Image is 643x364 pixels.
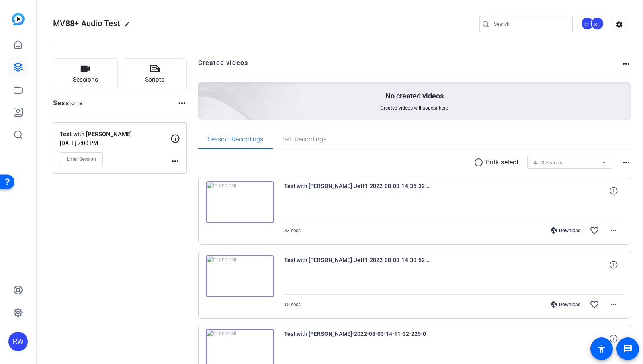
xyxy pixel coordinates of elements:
[623,344,633,354] mat-icon: message
[597,344,606,354] mat-icon: accessibility
[170,156,180,166] mat-icon: more_horiz
[12,13,25,25] img: blue-gradient.svg
[609,226,618,235] mat-icon: more_horiz
[284,255,433,274] span: Test with [PERSON_NAME]-Jeff1-2022-08-03-14-30-52-980-0
[621,157,631,167] mat-icon: more_horiz
[590,300,599,309] mat-icon: favorite_border
[60,152,103,166] button: Enter Session
[208,136,263,143] span: Session Recordings
[8,332,28,351] div: RW
[206,255,274,297] img: thumb-nail
[206,181,274,223] img: thumb-nail
[60,140,170,146] p: [DATE] 7:00 PM
[486,157,519,167] p: Bulk select
[67,156,96,162] span: Enter Session
[145,75,164,84] span: Scripts
[621,59,631,69] mat-icon: more_horiz
[73,75,98,84] span: Sessions
[611,18,627,31] mat-icon: settings
[108,3,300,177] img: Creted videos background
[547,301,585,308] div: Download
[283,136,326,143] span: Self Recordings
[590,226,599,235] mat-icon: favorite_border
[494,19,566,29] input: Search
[284,329,433,348] span: Test with [PERSON_NAME]-2022-08-03-14-11-32-225-0
[123,58,187,90] button: Scripts
[547,227,585,234] div: Download
[609,300,618,309] mat-icon: more_horiz
[381,105,448,111] span: Created videos will appear here
[581,17,594,30] div: CT
[53,98,83,114] h2: Sessions
[284,302,301,307] span: 15 secs
[124,21,134,31] mat-icon: edit
[284,181,433,200] span: Test with [PERSON_NAME]-Jeff1-2022-08-03-14-36-32-919-0
[474,157,486,167] mat-icon: radio_button_unchecked
[177,98,187,108] mat-icon: more_horiz
[284,228,301,233] span: 33 secs
[53,18,120,28] span: MV88+ Audio Test
[591,17,604,30] div: SC
[198,58,622,74] h2: Created videos
[591,17,605,31] ngx-avatar: Stephen Conine
[53,58,118,90] button: Sessions
[581,17,595,31] ngx-avatar: Camille Tufa
[534,160,562,166] span: All Sessions
[385,91,444,101] p: No created videos
[60,130,170,139] p: Test with [PERSON_NAME]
